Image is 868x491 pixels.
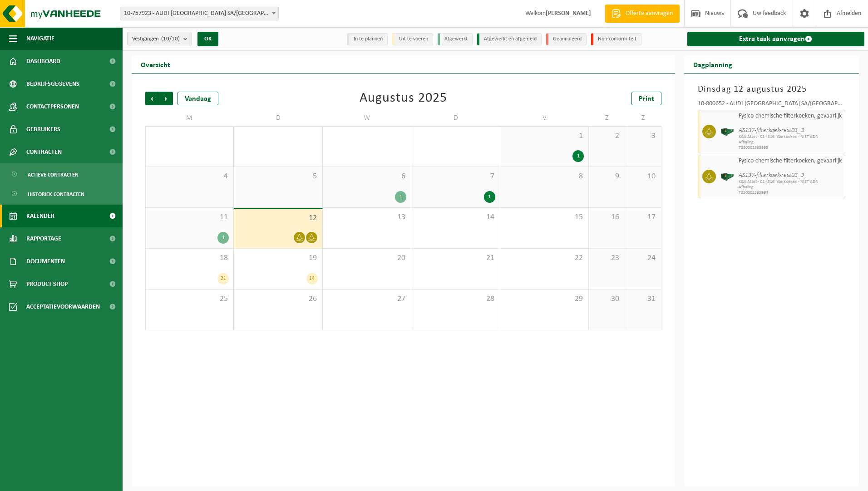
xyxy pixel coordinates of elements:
[438,33,473,45] li: Afgewerkt
[416,294,495,304] span: 28
[238,172,317,182] span: 5
[26,141,62,163] span: Contracten
[630,172,656,182] span: 10
[161,36,180,42] count: (10/10)
[395,191,406,203] div: 1
[26,50,60,73] span: Dashboard
[593,172,620,182] span: 9
[26,205,54,227] span: Kalender
[347,33,388,45] li: In te plannen
[739,179,843,185] span: KGA Afzet - C2 - S16 filterkoeken - NIET ADR
[150,212,229,222] span: 11
[505,131,584,141] span: 1
[238,294,317,304] span: 26
[217,273,229,285] div: 21
[631,92,661,105] a: Print
[327,172,406,182] span: 6
[159,92,173,105] span: Volgende
[739,145,843,151] span: T250002365995
[238,213,317,223] span: 12
[306,273,318,285] div: 14
[630,131,656,141] span: 3
[630,294,656,304] span: 31
[739,113,843,120] span: Fysico-chemische filterkoeken, gevaarlijk
[739,185,843,190] span: Afhaling
[593,131,620,141] span: 2
[739,134,843,140] span: KGA Afzet - C2 - S16 filterkoeken - NIET ADR
[26,95,79,118] span: Contactpersonen
[120,7,279,20] span: 10-757923 - AUDI BRUSSELS SA/NV - VORST
[739,157,843,165] span: Fysico-chemische filterkoeken, gevaarlijk
[593,212,620,222] span: 16
[145,92,159,105] span: Vorige
[505,172,584,182] span: 8
[416,253,495,263] span: 21
[234,110,322,126] td: D
[589,110,625,126] td: Z
[26,27,54,50] span: Navigatie
[477,33,542,45] li: Afgewerkt en afgemeld
[593,294,620,304] span: 30
[605,5,680,23] a: Offerte aanvragen
[26,118,60,141] span: Gebruikers
[327,294,406,304] span: 27
[28,186,84,203] span: Historiek contracten
[720,125,734,138] img: HK-XS-16-GN-00
[197,32,218,46] button: OK
[392,33,433,45] li: Uit te voeren
[26,250,65,273] span: Documenten
[546,10,591,17] strong: [PERSON_NAME]
[591,33,641,45] li: Non-conformiteit
[505,212,584,222] span: 15
[505,294,584,304] span: 29
[623,9,675,18] span: Offerte aanvragen
[416,172,495,182] span: 7
[360,92,447,105] div: Augustus 2025
[572,150,584,162] div: 1
[484,191,495,203] div: 1
[217,232,229,244] div: 1
[145,110,234,126] td: M
[500,110,589,126] td: V
[132,55,179,73] h2: Overzicht
[687,32,865,46] a: Extra taak aanvragen
[120,7,278,20] span: 10-757923 - AUDI BRUSSELS SA/NV - VORST
[505,253,584,263] span: 22
[630,253,656,263] span: 24
[593,253,620,263] span: 23
[26,227,61,250] span: Rapportage
[327,253,406,263] span: 20
[150,172,229,182] span: 4
[323,110,411,126] td: W
[546,33,587,45] li: Geannuleerd
[625,110,661,126] td: Z
[411,110,500,126] td: D
[178,92,218,105] div: Vandaag
[639,95,654,103] span: Print
[327,212,406,222] span: 13
[698,83,846,96] h3: Dinsdag 12 augustus 2025
[630,212,656,222] span: 17
[132,32,180,46] span: Vestigingen
[2,185,120,202] a: Historiek contracten
[739,140,843,145] span: Afhaling
[720,170,734,183] img: HK-XS-16-GN-00
[739,190,843,196] span: T250002365994
[2,166,120,183] a: Actieve contracten
[739,127,804,134] i: AS137-filterkoek-rest03_3
[26,273,68,295] span: Product Shop
[238,253,317,263] span: 19
[739,172,804,179] i: AS137-filterkoek-rest03_3
[127,32,192,45] button: Vestigingen(10/10)
[28,166,79,183] span: Actieve contracten
[26,73,79,95] span: Bedrijfsgegevens
[26,295,100,318] span: Acceptatievoorwaarden
[698,101,846,110] div: 10-800652 - AUDI [GEOGRAPHIC_DATA] SA/[GEOGRAPHIC_DATA]-AFVALPARK C2-INGANG 1 - VORST
[416,212,495,222] span: 14
[150,253,229,263] span: 18
[150,294,229,304] span: 25
[684,55,741,73] h2: Dagplanning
